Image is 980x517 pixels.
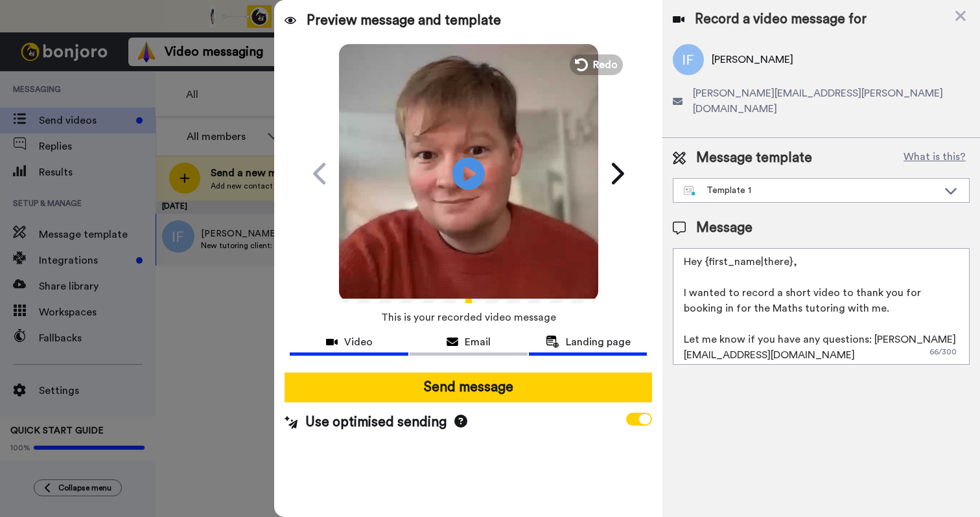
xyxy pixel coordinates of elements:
span: Message template [696,148,812,168]
img: nextgen-template.svg [684,186,696,196]
span: This is your recorded video message [381,303,556,332]
div: Template 1 [684,184,938,197]
button: Send message [285,373,652,402]
span: Message [696,218,752,238]
textarea: Hey {first_name|there}, I wanted to record a short video to thank you for booking in for the Math... [673,248,970,365]
span: Video [344,334,373,350]
span: Use optimised sending [305,413,447,432]
span: Landing page [566,334,631,350]
span: Email [465,334,491,350]
button: What is this? [900,148,970,168]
